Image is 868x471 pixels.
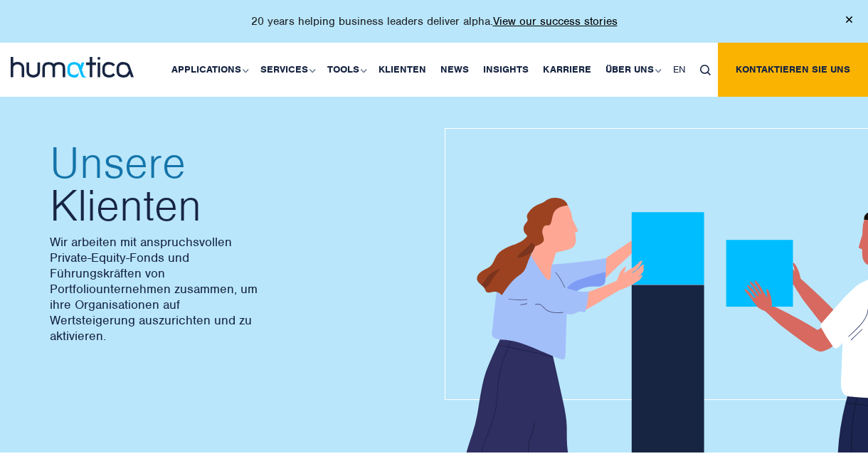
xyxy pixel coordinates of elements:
img: logo [11,57,134,78]
a: Über uns [598,43,666,97]
h2: Klienten [50,142,420,227]
a: Applications [164,43,253,97]
span: Unsere [50,142,420,184]
a: Tools [320,43,371,97]
a: Klienten [371,43,433,97]
a: EN [666,43,693,97]
img: search_icon [700,65,711,75]
a: Services [253,43,320,97]
a: Insights [476,43,536,97]
a: Kontaktieren Sie uns [718,43,868,97]
p: 20 years helping business leaders deliver alpha. [251,14,618,28]
a: Karriere [536,43,598,97]
p: Wir arbeiten mit anspruchsvollen Private-Equity-Fonds und Führungskräften von Portfoliounternehme... [50,234,420,344]
a: View our success stories [493,14,618,28]
a: News [433,43,476,97]
span: EN [673,63,686,75]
